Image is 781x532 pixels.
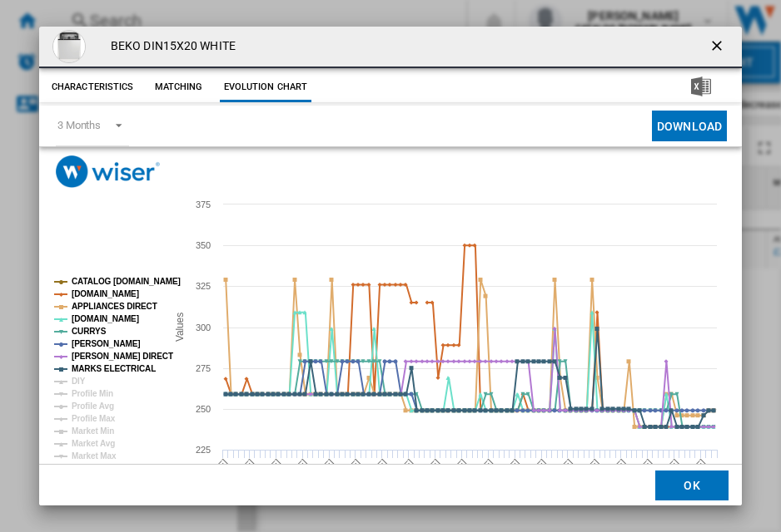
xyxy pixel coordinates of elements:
tspan: [PERSON_NAME] [72,339,141,348]
tspan: Profile Min [72,389,113,398]
tspan: Market Min [72,426,114,436]
tspan: DIY [72,377,86,386]
img: logo_wiser_300x94.png [56,155,160,188]
tspan: [DOMAIN_NAME] [72,289,139,298]
tspan: APPLIANCES DIRECT [72,302,157,311]
tspan: 250 [196,404,211,414]
button: getI18NText('BUTTONS.CLOSE_DIALOG') [702,30,735,63]
md-dialog: Product popup [39,27,742,505]
tspan: 325 [196,281,211,291]
button: Evolution chart [220,72,312,102]
tspan: Profile Max [72,414,116,423]
img: excel-24x24.png [691,76,711,96]
h4: BEKO DIN15X20 WHITE [102,38,236,55]
button: Matching [142,72,216,102]
div: 3 Months [57,119,101,131]
tspan: 300 [196,323,211,332]
tspan: Values [174,313,186,342]
img: 10212934 [52,30,86,63]
tspan: MARKS ELECTRICAL [72,364,156,373]
tspan: [PERSON_NAME] DIRECT [72,352,173,361]
button: Download in Excel [664,72,738,102]
tspan: [DOMAIN_NAME] [72,314,139,323]
button: Download [652,111,727,141]
tspan: Market Avg [72,439,115,448]
tspan: 225 [196,445,211,455]
tspan: Market Max [72,451,117,461]
tspan: CATALOG [DOMAIN_NAME] [72,277,181,286]
button: OK [655,470,729,500]
tspan: 375 [196,199,211,209]
button: Characteristics [47,72,138,102]
tspan: Profile Avg [72,401,114,411]
tspan: 350 [196,240,211,250]
tspan: CURRYS [72,327,107,336]
ng-md-icon: getI18NText('BUTTONS.CLOSE_DIALOG') [709,37,729,57]
tspan: 275 [196,363,211,373]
